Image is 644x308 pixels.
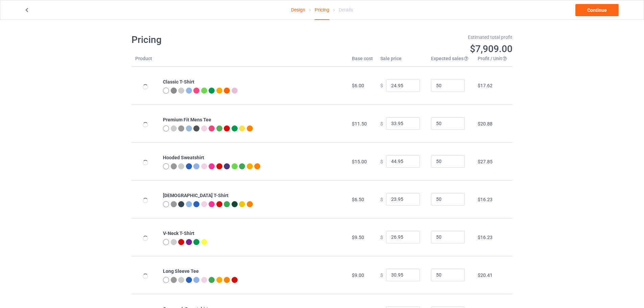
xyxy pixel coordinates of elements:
[478,235,493,240] span: $16.23
[352,121,367,126] span: $11.50
[352,235,364,240] span: $9.50
[377,55,427,67] th: Sale price
[470,43,512,54] span: $7,909.00
[575,4,619,16] a: Continue
[178,125,184,132] img: heather_texture.png
[478,159,493,164] span: $27.85
[352,83,364,88] span: $6.00
[478,121,493,126] span: $20.88
[352,273,364,278] span: $9.00
[380,196,383,202] span: $
[163,79,194,85] b: Classic T-Shirt
[478,273,493,278] span: $20.41
[352,197,364,202] span: $6.50
[339,0,353,19] div: Details
[380,272,383,278] span: $
[348,55,377,67] th: Base cost
[380,159,383,164] span: $
[380,234,383,240] span: $
[380,83,383,88] span: $
[132,34,317,46] h1: Pricing
[132,55,159,67] th: Product
[163,268,199,274] b: Long Sleeve Tee
[291,0,305,19] a: Design
[163,117,211,122] b: Premium Fit Mens Tee
[478,197,493,202] span: $16.23
[163,231,194,236] b: V-Neck T-Shirt
[352,159,367,164] span: $15.00
[171,88,177,94] img: heather_texture.png
[427,55,474,67] th: Expected sales
[315,0,329,20] div: Pricing
[478,83,493,88] span: $17.62
[474,55,512,67] th: Profit / Unit
[163,193,229,198] b: [DEMOGRAPHIC_DATA] T-Shirt
[327,34,513,41] div: Estimated total profit
[380,121,383,126] span: $
[163,155,204,160] b: Hooded Sweatshirt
